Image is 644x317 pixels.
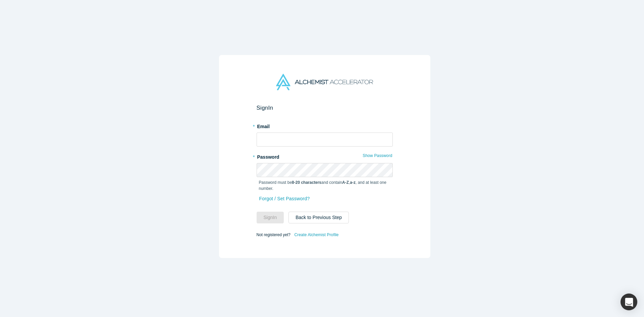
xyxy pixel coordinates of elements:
button: Back to Previous Step [288,212,349,223]
img: Alchemist Accelerator Logo [276,74,373,90]
a: Forgot / Set Password? [259,193,310,205]
a: Create Alchemist Profile [294,230,339,239]
button: SignIn [257,212,284,223]
label: Password [257,151,393,161]
strong: A-Z [342,180,349,185]
label: Email [257,121,393,130]
h2: Sign In [257,104,393,111]
button: Show Password [362,151,392,160]
span: Not registered yet? [257,232,290,237]
strong: a-z [350,180,356,185]
strong: 8-20 characters [292,180,321,185]
p: Password must be and contain , , and at least one number. [259,179,390,192]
